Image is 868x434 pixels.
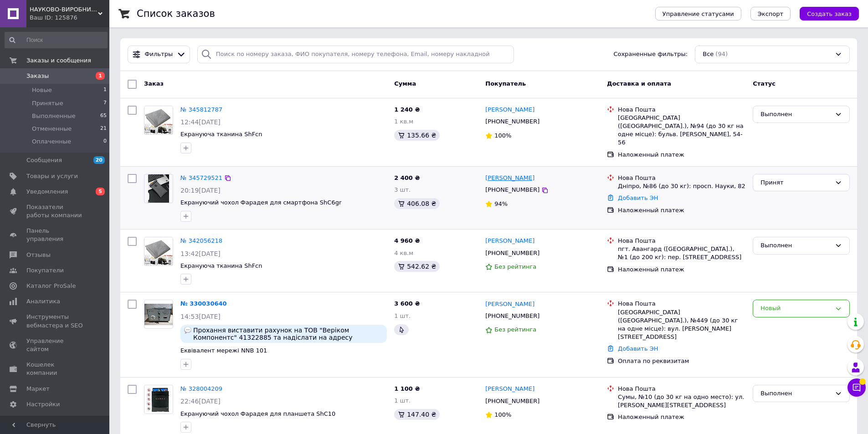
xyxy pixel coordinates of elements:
[197,46,514,63] input: Поиск по номеру заказа, ФИО покупателя, номеру телефона, Email, номеру накладной
[32,112,76,120] span: Выполненные
[394,261,440,272] div: 542.62 ₴
[618,114,745,147] div: [GEOGRAPHIC_DATA] ([GEOGRAPHIC_DATA].), №94 (до 30 кг на одне місце): бульв. [PERSON_NAME], 54-56
[394,106,420,113] span: 1 240 ₴
[483,247,541,259] div: [PHONE_NUMBER]
[800,7,859,20] button: Создать заказ
[26,266,64,275] span: Покупатели
[394,130,440,141] div: 135.66 ₴
[26,313,84,329] span: Инструменты вебмастера и SEO
[180,410,335,417] a: Екрануючий чохол Фарадея для планшета ShC10
[180,262,262,269] a: Екрануюча тканина ShFcn
[618,393,745,409] div: Сумы, №10 (до 30 кг на одно место): ул. [PERSON_NAME][STREET_ADDRESS]
[494,132,511,139] span: 100%
[485,106,534,114] a: [PERSON_NAME]
[760,304,831,313] div: Новый
[93,156,105,164] span: 20
[144,385,173,414] img: Фото товару
[180,313,221,320] span: 14:53[DATE]
[485,237,534,245] a: [PERSON_NAME]
[32,138,71,146] span: Оплаченные
[180,385,222,392] a: № 328004209
[394,118,413,125] span: 1 кв.м
[494,200,508,207] span: 94%
[180,131,262,138] span: Екрануюча тканина ShFcn
[96,72,105,80] span: 1
[144,300,173,329] a: Фото товару
[32,86,52,94] span: Новые
[703,50,714,59] span: Все
[618,413,745,421] div: Наложенный платеж
[144,237,173,266] a: Фото товару
[394,409,440,420] div: 147.40 ₴
[144,106,173,135] a: Фото товару
[100,125,107,133] span: 21
[485,174,534,183] a: [PERSON_NAME]
[618,174,745,182] div: Нова Пошта
[180,237,222,244] a: № 342056218
[760,178,831,188] div: Принят
[760,389,831,398] div: Выполнен
[715,51,728,57] span: (94)
[180,398,221,405] span: 22:46[DATE]
[394,186,411,193] span: 3 шт.
[96,188,105,195] span: 5
[32,99,63,107] span: Принятые
[394,397,411,404] span: 1 шт.
[618,182,745,190] div: Дніпро, №86 (до 30 кг): просп. Науки, 82
[103,138,107,146] span: 0
[847,378,866,397] button: Чат с покупателем
[618,206,745,214] div: Наложенный платеж
[144,80,164,87] span: Заказ
[618,151,745,159] div: Наложенный платеж
[618,266,745,274] div: Наложенный платеж
[144,237,173,266] img: Фото товару
[144,106,173,134] img: Фото товару
[494,326,536,333] span: Без рейтинга
[618,106,745,114] div: Нова Пошта
[26,227,84,243] span: Панель управления
[144,304,173,325] img: Фото товару
[180,250,221,257] span: 13:42[DATE]
[655,7,741,20] button: Управление статусами
[483,184,541,196] div: [PHONE_NUMBER]
[26,400,60,408] span: Настройки
[148,174,169,203] img: Фото товару
[760,110,831,119] div: Выполнен
[394,312,411,319] span: 1 шт.
[26,188,68,196] span: Уведомления
[180,199,341,206] span: Екрануючий чохол Фарадея для смартфона ShC6gr
[618,300,745,308] div: Нова Пошта
[485,80,526,87] span: Покупатель
[184,327,191,334] img: :speech_balloon:
[137,8,215,19] h1: Список заказов
[394,174,420,181] span: 2 400 ₴
[180,347,267,354] span: Еквівалент мережі NNB 101
[394,198,440,209] div: 406.08 ₴
[180,106,222,113] a: № 345812787
[618,245,745,261] div: пгт. Авангард ([GEOGRAPHIC_DATA].), №1 (до 200 кг): пер. [STREET_ADDRESS]
[30,14,109,22] div: Ваш ID: 125876
[5,32,108,48] input: Поиск
[758,10,783,17] span: Экспорт
[144,385,173,414] a: Фото товару
[180,174,222,181] a: № 345729521
[618,385,745,393] div: Нова Пошта
[394,385,420,392] span: 1 100 ₴
[494,411,511,418] span: 100%
[193,327,383,341] span: Прохання виставити рахунок на ТОВ "Веріком Компонентс" 41322885 та надіслати на адресу [EMAIL_ADD...
[753,80,776,87] span: Статус
[394,300,420,307] span: 3 600 ₴
[663,10,734,17] span: Управление статусами
[791,10,859,17] a: Создать заказ
[485,300,534,309] a: [PERSON_NAME]
[750,7,791,20] button: Экспорт
[760,241,831,250] div: Выполнен
[180,300,227,307] a: № 330030640
[100,112,107,120] span: 65
[394,250,413,256] span: 4 кв.м
[483,116,541,128] div: [PHONE_NUMBER]
[483,310,541,322] div: [PHONE_NUMBER]
[180,118,221,126] span: 12:44[DATE]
